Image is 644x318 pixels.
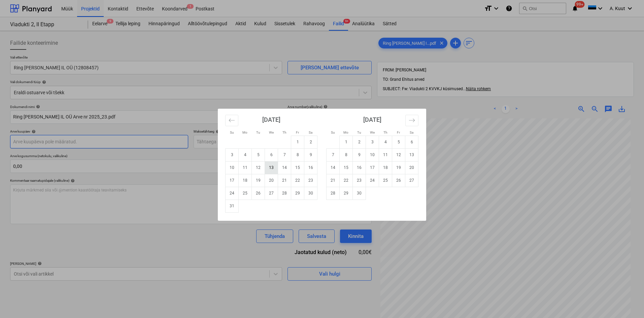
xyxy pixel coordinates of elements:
[242,131,247,134] small: Mo
[304,136,317,148] td: Saturday, August 2, 2025
[366,161,379,174] td: Wednesday, September 17, 2025
[252,187,265,200] td: Tuesday, August 26, 2025
[269,131,274,134] small: We
[392,161,405,174] td: Friday, September 19, 2025
[331,131,335,134] small: Su
[304,148,317,161] td: Saturday, August 9, 2025
[397,131,400,134] small: Fr
[252,174,265,187] td: Tuesday, August 19, 2025
[327,148,340,161] td: Sunday, September 7, 2025
[357,131,361,134] small: Tu
[405,136,418,148] td: Saturday, September 6, 2025
[405,174,418,187] td: Saturday, September 27, 2025
[265,187,278,200] td: Wednesday, August 27, 2025
[304,161,317,174] td: Saturday, August 16, 2025
[343,131,348,134] small: Mo
[278,148,291,161] td: Thursday, August 7, 2025
[304,174,317,187] td: Saturday, August 23, 2025
[291,136,304,148] td: Friday, August 1, 2025
[363,116,381,123] strong: [DATE]
[353,136,366,148] td: Tuesday, September 2, 2025
[353,174,366,187] td: Tuesday, September 23, 2025
[226,148,239,161] td: Sunday, August 3, 2025
[296,131,299,134] small: Fr
[405,148,418,161] td: Saturday, September 13, 2025
[340,136,353,148] td: Monday, September 1, 2025
[379,148,392,161] td: Thursday, September 11, 2025
[392,174,405,187] td: Friday, September 26, 2025
[327,187,340,200] td: Sunday, September 28, 2025
[610,286,644,318] iframe: Chat Widget
[291,148,304,161] td: Friday, August 8, 2025
[256,131,260,134] small: Tu
[265,148,278,161] td: Wednesday, August 6, 2025
[226,161,239,174] td: Sunday, August 10, 2025
[353,187,366,200] td: Tuesday, September 30, 2025
[291,187,304,200] td: Friday, August 29, 2025
[353,161,366,174] td: Tuesday, September 16, 2025
[282,131,286,134] small: Th
[340,148,353,161] td: Monday, September 8, 2025
[252,161,265,174] td: Tuesday, August 12, 2025
[239,161,252,174] td: Monday, August 11, 2025
[218,109,426,221] div: Calendar
[265,174,278,187] td: Wednesday, August 20, 2025
[278,161,291,174] td: Thursday, August 14, 2025
[327,174,340,187] td: Sunday, September 21, 2025
[366,136,379,148] td: Wednesday, September 3, 2025
[226,187,239,200] td: Sunday, August 24, 2025
[379,136,392,148] td: Thursday, September 4, 2025
[225,115,238,126] button: Move backward to switch to the previous month.
[239,148,252,161] td: Monday, August 4, 2025
[252,148,265,161] td: Tuesday, August 5, 2025
[226,174,239,187] td: Sunday, August 17, 2025
[392,136,405,148] td: Friday, September 5, 2025
[392,148,405,161] td: Friday, September 12, 2025
[405,161,418,174] td: Saturday, September 20, 2025
[353,148,366,161] td: Tuesday, September 9, 2025
[226,200,239,212] td: Sunday, August 31, 2025
[230,131,234,134] small: Su
[370,131,375,134] small: We
[291,174,304,187] td: Friday, August 22, 2025
[340,174,353,187] td: Monday, September 22, 2025
[291,161,304,174] td: Friday, August 15, 2025
[340,161,353,174] td: Monday, September 15, 2025
[278,174,291,187] td: Thursday, August 21, 2025
[262,116,280,123] strong: [DATE]
[304,187,317,200] td: Saturday, August 30, 2025
[239,174,252,187] td: Monday, August 18, 2025
[410,131,413,134] small: Sa
[239,187,252,200] td: Monday, August 25, 2025
[265,161,278,174] td: Wednesday, August 13, 2025
[366,148,379,161] td: Wednesday, September 10, 2025
[327,161,340,174] td: Sunday, September 14, 2025
[309,131,312,134] small: Sa
[405,115,418,126] button: Move forward to switch to the next month.
[383,131,387,134] small: Th
[610,286,644,318] div: Vestlusvidin
[340,187,353,200] td: Monday, September 29, 2025
[278,187,291,200] td: Thursday, August 28, 2025
[366,174,379,187] td: Wednesday, September 24, 2025
[379,161,392,174] td: Thursday, September 18, 2025
[379,174,392,187] td: Thursday, September 25, 2025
